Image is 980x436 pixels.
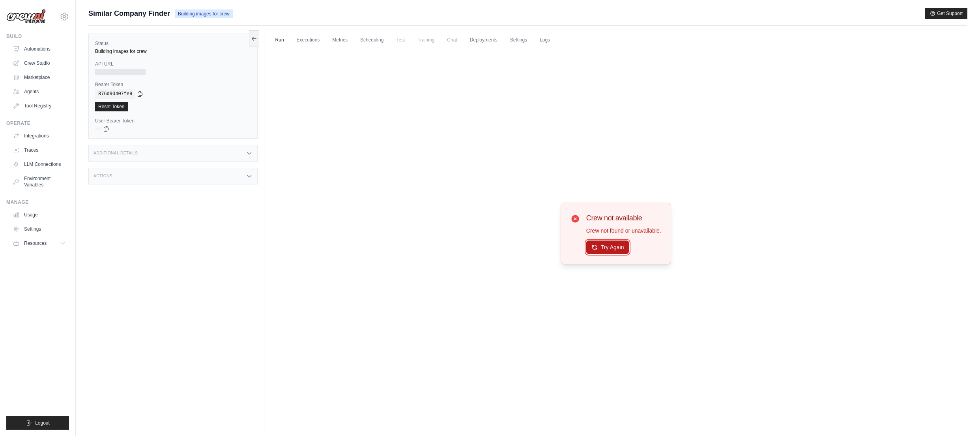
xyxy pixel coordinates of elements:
a: Deployments [465,32,502,49]
a: Settings [9,223,69,235]
div: Build [6,33,69,39]
label: Bearer Token [95,81,251,88]
span: Chat is not available until the deployment is complete [442,32,462,48]
a: Agents [9,85,69,98]
a: Usage [9,209,69,221]
a: Integrations [9,130,69,142]
a: Metrics [327,32,352,49]
code: 876d90407fe9 [95,89,135,99]
span: Similar Company Finder [88,8,170,19]
a: Marketplace [9,71,69,84]
img: Logo [6,9,46,24]
h3: Crew not available [586,212,661,224]
a: Scheduling [355,32,388,49]
label: User Bearer Token [95,118,251,124]
span: Logout [35,420,50,426]
span: Test [391,32,410,48]
span: Building images for crew [175,9,233,18]
h3: Actions [94,174,112,179]
p: Crew not found or unavailable. [586,227,661,235]
a: Environment Variables [9,172,69,191]
button: Get Support [925,8,967,19]
iframe: Chat Widget [941,398,980,436]
h3: Additional Details [94,151,138,156]
div: Building images for crew [95,48,251,54]
a: Executions [292,32,325,49]
a: Logs [535,32,555,49]
button: Logout [6,416,69,430]
span: Training is not available until the deployment is complete [413,32,439,48]
button: Resources [9,237,69,250]
a: Tool Registry [9,100,69,112]
a: Traces [9,144,69,156]
button: Try Again [586,241,629,254]
a: Crew Studio [9,57,69,70]
a: Automations [9,43,69,55]
span: Resources [24,240,47,246]
div: Operate [6,120,69,126]
a: LLM Connections [9,158,69,171]
div: Manage [6,199,69,205]
a: Run [271,32,289,49]
a: Settings [505,32,532,49]
label: Status [95,40,251,47]
a: Reset Token [95,102,128,111]
label: API URL [95,61,251,67]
